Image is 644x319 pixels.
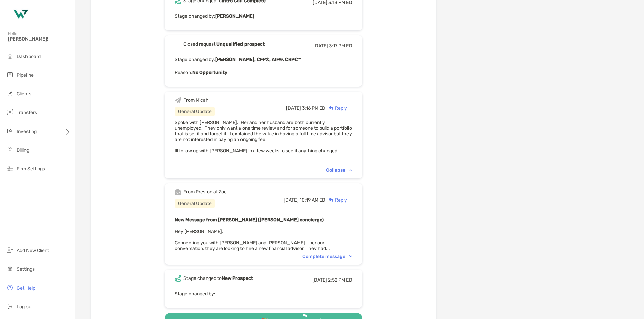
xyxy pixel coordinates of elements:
[17,91,31,97] span: Clients
[329,43,352,49] span: 3:17 PM ED
[6,89,14,97] img: clients icon
[17,147,29,153] span: Billing
[6,71,14,79] img: pipeline icon
[313,43,328,49] span: [DATE]
[6,108,14,116] img: transfers icon
[183,275,253,281] div: Stage changed to
[328,277,352,283] span: 2:52 PM ED
[284,197,299,203] span: [DATE]
[17,248,49,253] span: Add New Client
[215,57,301,62] b: [PERSON_NAME], CFP®, AIF®, CRPC™
[302,254,352,259] div: Complete message
[17,166,45,172] span: Firm Settings
[6,265,14,273] img: settings icon
[8,3,32,27] img: Zoe Logo
[17,285,35,291] span: Get Help
[175,229,330,251] span: Hey [PERSON_NAME], Connecting you with [PERSON_NAME] and [PERSON_NAME] - per our conversation, th...
[17,110,37,115] span: Transfers
[286,105,301,111] span: [DATE]
[183,97,209,103] div: From Micah
[175,217,324,223] b: New Message from [PERSON_NAME] ([PERSON_NAME] concierge)
[192,70,227,75] b: No Opportunity
[183,189,227,195] div: From Preston at Zoe
[6,284,14,292] img: get-help icon
[349,169,352,171] img: Chevron icon
[8,36,71,42] span: [PERSON_NAME]!
[300,197,325,203] span: 10:19 AM ED
[175,41,181,47] img: Event icon
[6,52,14,60] img: dashboard icon
[175,189,181,195] img: Event icon
[175,55,352,64] p: Stage changed by:
[6,246,14,254] img: add_new_client icon
[183,41,265,47] div: Closed request,
[325,196,347,204] div: Reply
[349,255,352,257] img: Chevron icon
[175,275,181,282] img: Event icon
[329,198,334,202] img: Reply icon
[302,105,325,111] span: 3:16 PM ED
[6,302,14,310] img: logout icon
[175,68,352,77] p: Reason:
[216,41,265,47] b: Unqualified prospect
[175,12,352,20] p: Stage changed by:
[175,290,352,298] p: Stage changed by:
[326,167,352,173] div: Collapse
[222,275,253,281] b: New Prospect
[17,266,35,272] span: Settings
[175,97,181,103] img: Event icon
[175,199,215,208] div: General Update
[312,277,327,283] span: [DATE]
[17,72,34,78] span: Pipeline
[6,146,14,154] img: billing icon
[6,127,14,135] img: investing icon
[215,13,254,19] b: [PERSON_NAME]
[175,107,215,116] div: General Update
[175,119,352,154] span: Spoke with [PERSON_NAME]. Her and her husband are both currently unemployed. They only want a one...
[6,164,14,172] img: firm-settings icon
[17,304,33,310] span: Log out
[325,105,347,112] div: Reply
[17,54,41,59] span: Dashboard
[329,106,334,110] img: Reply icon
[17,129,37,134] span: Investing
